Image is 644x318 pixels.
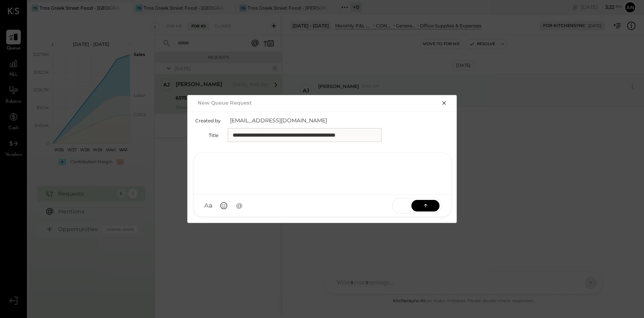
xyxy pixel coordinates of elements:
h2: New Queue Request [198,100,252,106]
span: a [209,202,213,210]
span: [EMAIL_ADDRESS][DOMAIN_NAME] [230,117,384,124]
span: @ [236,202,243,210]
label: Created by [195,118,221,123]
button: Aa [201,199,215,213]
button: @ [232,199,246,213]
span: SEND [392,196,411,215]
label: Title [195,132,218,138]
